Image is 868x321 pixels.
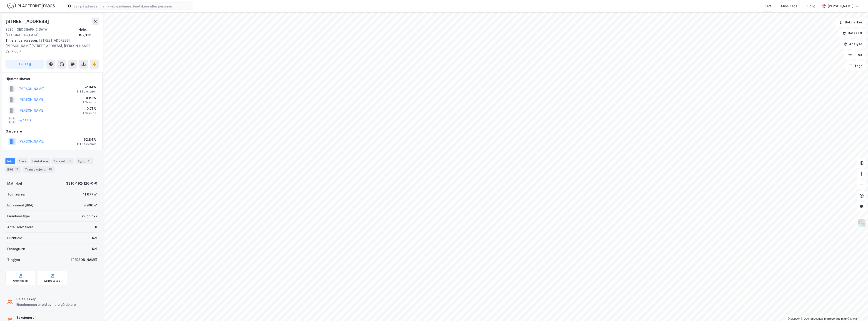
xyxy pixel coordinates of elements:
div: Bruksareal (BRA) [7,203,33,208]
div: Gårdeiere [6,129,99,134]
div: 111 Seksjoner [77,142,96,146]
div: Kontrollprogram for chat [845,299,868,321]
div: 62.84% [77,84,96,90]
img: Z [857,219,866,227]
div: 1 Seksjon [83,111,96,115]
div: Matrikkel [7,181,22,186]
div: Eiendomstype [7,213,30,219]
div: 0.82% [83,95,96,101]
div: Seksjonert [16,315,75,320]
div: Miljøstatus [44,279,60,283]
div: 1 [68,159,72,163]
div: Tinglyst [7,257,20,263]
div: 0 [95,224,97,230]
div: Punktleie [7,235,22,241]
div: ESG [5,166,21,173]
div: Datasett [52,158,74,164]
a: OpenStreetMap [801,317,823,320]
button: Tags [845,61,866,70]
img: logo.f888ab2527a4732fd821a326f86c7f29.svg [7,2,55,10]
div: [PERSON_NAME] [828,3,853,9]
div: Hjemmelshaver [6,76,99,82]
div: 1 Seksjon [83,100,96,104]
div: Mine Tags [781,3,797,9]
div: Transaksjoner [23,166,55,173]
div: 3530, [GEOGRAPHIC_DATA], [GEOGRAPHIC_DATA] [5,27,79,38]
button: Datasett [838,29,866,38]
div: 75 [48,167,53,172]
div: Hole, 192/126 [79,27,99,38]
div: [STREET_ADDRESS] [5,18,50,25]
div: 11 677 ㎡ [83,192,97,197]
button: Bokmerker [836,18,866,27]
div: 0.71% [83,106,96,111]
input: Søk på adresse, matrikkel, gårdeiere, leietakere eller personer [72,3,193,10]
div: Eiere [17,158,28,164]
div: 8 906 ㎡ [84,203,97,208]
div: 8 [86,159,91,163]
div: [PERSON_NAME] [71,257,97,263]
div: [STREET_ADDRESS], [PERSON_NAME][STREET_ADDRESS], [PERSON_NAME] Vei 7 [5,38,95,54]
div: Boligblokk [81,213,97,219]
button: Filter [844,50,866,60]
div: 22 [14,167,19,172]
div: Nei [92,246,97,252]
div: 111 Seksjoner [77,90,96,93]
button: Tag [5,60,45,69]
iframe: Chat Widget [845,299,868,321]
span: Tilhørende adresser: [5,38,39,42]
div: Leietakere [30,158,50,164]
div: Kart [765,3,771,9]
div: Bygg [76,158,93,164]
div: Info [5,158,15,164]
div: 3310-192-126-0-0 [66,181,97,186]
button: Analyse [840,40,866,49]
div: 62.84% [77,137,96,142]
div: Nei [92,235,97,241]
div: Festegrunn [7,246,25,252]
div: Geoinnsyn [13,279,28,283]
a: Improve this map [824,317,847,320]
div: Antall leietakere [7,224,33,230]
div: Tomteareal [7,192,25,197]
div: Bolig [807,3,815,9]
a: Mapbox [788,317,800,320]
div: Eiendommen er eid av flere gårdeiere [16,302,76,307]
div: Delt eieskap [16,296,76,302]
